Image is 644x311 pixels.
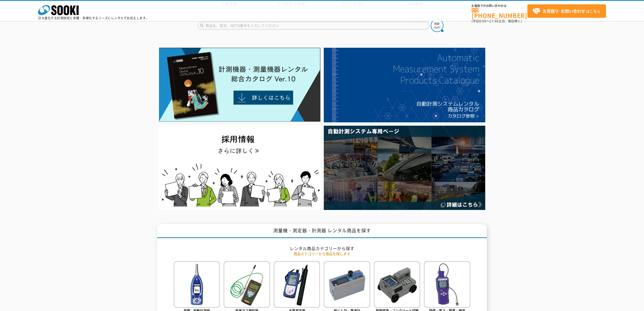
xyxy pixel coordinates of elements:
[159,48,320,122] img: Catalog Ver10
[224,261,270,307] img: 有害ガス検知器
[174,246,470,251] h2: レンタル商品カテゴリーから探す
[324,48,485,122] img: 自動計測システムカタログ
[324,126,485,210] img: 自動計測システム専用ページ
[198,22,429,29] input: 商品名、型式、NETIS番号を入力してください
[374,261,420,307] img: 鉄筋探査・コンクリート試験
[479,19,486,23] span: 8:50
[532,7,600,15] span: はこちら
[543,8,585,14] strong: お見積り･お問い合わせ
[472,8,527,18] a: [PHONE_NUMBER]
[38,17,149,20] p: 日々進化する計測技術と多種・多様化するニーズにレンタルでお応えします。
[472,19,522,23] span: (平日 ～ 土日、祝日除く)
[174,261,220,307] img: 音響・振動計測器
[489,19,498,23] span: 17:30
[324,261,370,307] img: 粉じん計・風速計
[157,224,487,238] h1: 測量機・測定器・計測器 レンタル商品を探す
[274,261,320,307] img: 水質測定器
[472,4,527,7] span: お電話でのお問い合わせは
[431,19,443,32] img: btn_search.png
[159,126,320,210] img: SOOKI recruit
[174,251,470,256] p: 商品カテゴリーから商品を探します
[424,261,470,307] img: 探傷・厚さ・膜厚・硬度
[527,4,606,18] a: お見積り･お問い合わせはこちら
